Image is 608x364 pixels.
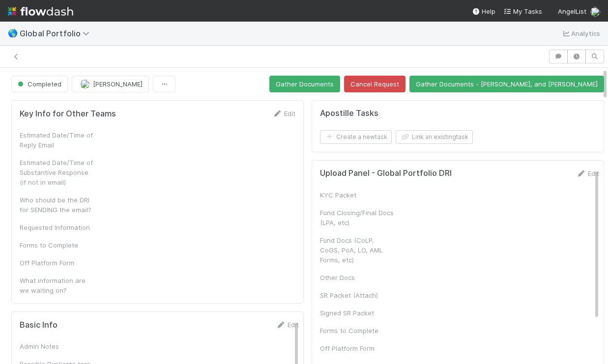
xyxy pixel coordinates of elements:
[344,76,405,92] button: Cancel Request
[20,28,94,38] span: Global Portfolio
[20,195,93,215] div: Who should be the DRI for SENDING the email?
[320,208,394,227] div: Fund Closing/Final Docs (LPA, etc)
[576,169,599,177] a: Edit
[320,130,392,144] button: Create a newtask
[276,321,299,329] a: Edit
[20,240,93,250] div: Forms to Complete
[320,308,394,318] div: Signed SR Packet
[320,235,394,265] div: Fund Docs (CoLP, CoGS, PoA, LO, AML Forms, etc)
[72,76,149,92] button: [PERSON_NAME]
[561,28,600,39] a: Analytics
[320,326,394,336] div: Forms to Complete
[20,158,93,187] div: Estimated Date/Time of Substantive Response (if not in email)
[409,76,604,92] button: Gather Documents - [PERSON_NAME], and [PERSON_NAME]
[93,80,143,88] span: [PERSON_NAME]
[20,130,93,150] div: Estimated Date/Time of Reply Email
[20,109,116,119] h5: Key Info for Other Teams
[320,273,394,282] div: Other Docs
[8,3,73,20] img: logo-inverted-e16ddd16eac7371096b0.svg
[320,109,378,118] h5: Apostille Tasks
[472,6,495,16] div: Help
[272,110,295,117] a: Edit
[590,7,600,17] img: avatar_c584de82-e924-47af-9431-5c284c40472a.png
[20,341,93,351] div: Admin Notes
[503,6,542,16] a: My Tasks
[20,320,58,330] h5: Basic Info
[8,29,18,37] span: 🌎
[20,276,93,295] div: What information are we waiting on?
[20,258,93,268] div: Off Platform Form
[20,223,93,232] div: Requested Information
[269,76,340,92] button: Gather Documents
[320,290,394,300] div: SR Packet (Attach)
[503,7,542,15] span: My Tasks
[320,190,394,200] div: KYC Packet
[320,168,452,178] h5: Upload Panel - Global Portfolio DRI
[558,7,586,15] span: AngelList
[80,79,90,89] img: avatar_e0ab5a02-4425-4644-8eca-231d5bcccdf4.png
[320,343,394,353] div: Off Platform Form
[396,130,473,144] button: Link an existingtask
